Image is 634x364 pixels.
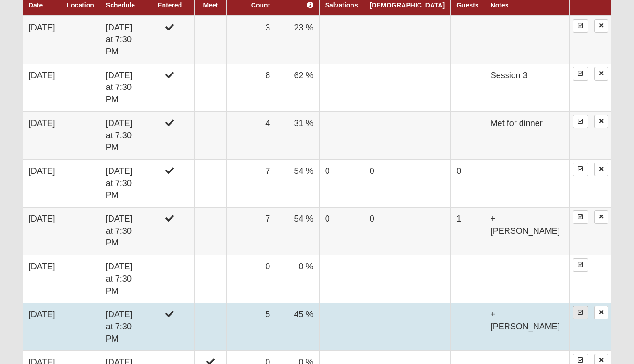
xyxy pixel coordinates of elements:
td: Met for dinner [485,111,570,159]
td: 0 [319,208,364,255]
td: 0 [319,159,364,207]
td: [DATE] [23,111,61,159]
td: [DATE] [23,16,61,64]
td: 54 % [276,208,319,255]
td: [DATE] [23,208,61,255]
td: 62 % [276,64,319,111]
a: Delete [594,115,608,128]
td: 0 % [276,255,319,303]
td: 0 [451,159,485,207]
td: 4 [226,111,276,159]
a: Enter Attendance [573,115,588,128]
a: Enter Attendance [573,210,588,224]
a: Delete [594,163,608,176]
td: 23 % [276,16,319,64]
td: 0 [364,159,450,207]
a: Delete [594,19,608,33]
td: 45 % [276,303,319,351]
td: Session 3 [485,64,570,111]
a: Enter Attendance [573,19,588,33]
a: Delete [594,306,608,319]
a: Enter Attendance [573,306,588,319]
a: Delete [594,67,608,81]
a: Enter Attendance [573,258,588,272]
td: 7 [226,159,276,207]
td: [DATE] at 7:30 PM [100,159,145,207]
td: [DATE] at 7:30 PM [100,111,145,159]
a: Date [29,1,43,9]
td: 54 % [276,159,319,207]
td: 0 [226,255,276,303]
td: [DATE] [23,303,61,351]
td: [DATE] at 7:30 PM [100,303,145,351]
a: Delete [594,210,608,224]
td: 31 % [276,111,319,159]
td: [DATE] [23,64,61,111]
td: 1 [451,208,485,255]
a: Notes [491,1,509,9]
a: Schedule [106,1,135,9]
td: 7 [226,208,276,255]
td: 3 [226,16,276,64]
td: + [PERSON_NAME] [485,303,570,351]
td: [DATE] at 7:30 PM [100,64,145,111]
a: Enter Attendance [573,67,588,81]
td: 0 [364,208,450,255]
td: + [PERSON_NAME] [485,208,570,255]
td: [DATE] at 7:30 PM [100,255,145,303]
td: 8 [226,64,276,111]
td: [DATE] [23,255,61,303]
a: Enter Attendance [573,163,588,176]
td: [DATE] at 7:30 PM [100,208,145,255]
a: Location [67,1,94,9]
td: [DATE] [23,159,61,207]
td: 5 [226,303,276,351]
td: [DATE] at 7:30 PM [100,16,145,64]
